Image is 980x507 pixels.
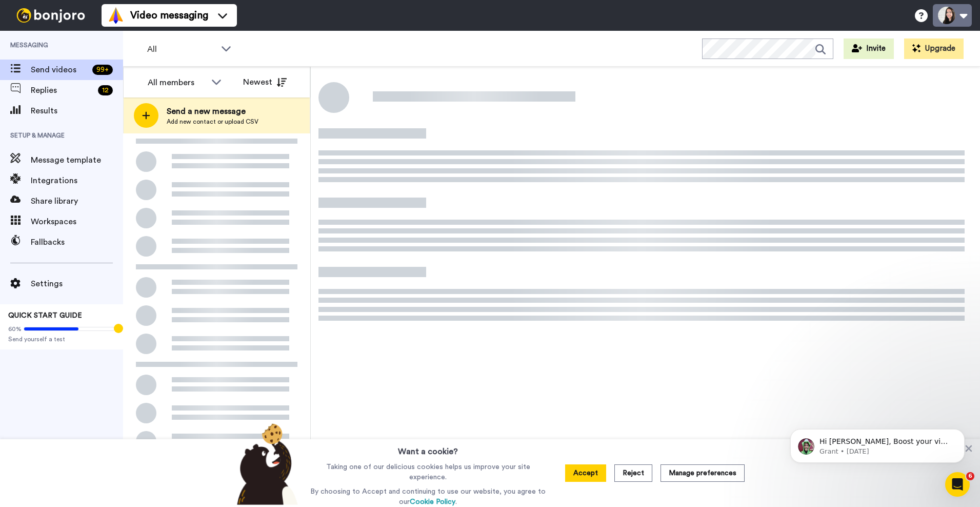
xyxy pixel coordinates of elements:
span: Add new contact or upload CSV [167,118,258,126]
iframe: Intercom notifications message [775,407,980,479]
button: Reject [614,464,652,482]
span: Workspaces [31,216,123,228]
button: Accept [565,464,606,482]
span: Settings [31,278,123,290]
div: Tooltip anchor [114,324,123,333]
button: Invite [844,38,894,59]
img: vm-color.svg [108,7,124,24]
img: bear-with-cookie.png [228,423,304,505]
span: Fallbacks [31,236,123,248]
p: Taking one of our delicious cookies helps us improve your site experience. [308,462,548,482]
div: 99 + [92,65,113,75]
div: 12 [98,85,113,95]
div: All members [148,76,206,89]
span: 6 [966,472,974,480]
span: Replies [31,84,94,96]
button: Upgrade [904,38,964,59]
span: Results [31,105,123,117]
iframe: Intercom live chat [945,472,970,497]
button: Manage preferences [661,464,745,482]
span: Video messaging [130,8,208,23]
a: Cookie Policy [410,498,455,505]
span: Send a new message [167,105,258,118]
span: Send videos [31,64,88,76]
span: 60% [8,325,22,333]
span: Message template [31,154,123,166]
span: Integrations [31,174,123,187]
img: bj-logo-header-white.svg [12,8,89,23]
button: Newest [235,72,294,92]
span: Share library [31,195,123,207]
span: QUICK START GUIDE [8,312,82,319]
span: Send yourself a test [8,335,115,343]
span: All [147,43,216,55]
h3: Want a cookie? [398,439,458,458]
p: By choosing to Accept and continuing to use our website, you agree to our . [308,486,548,507]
